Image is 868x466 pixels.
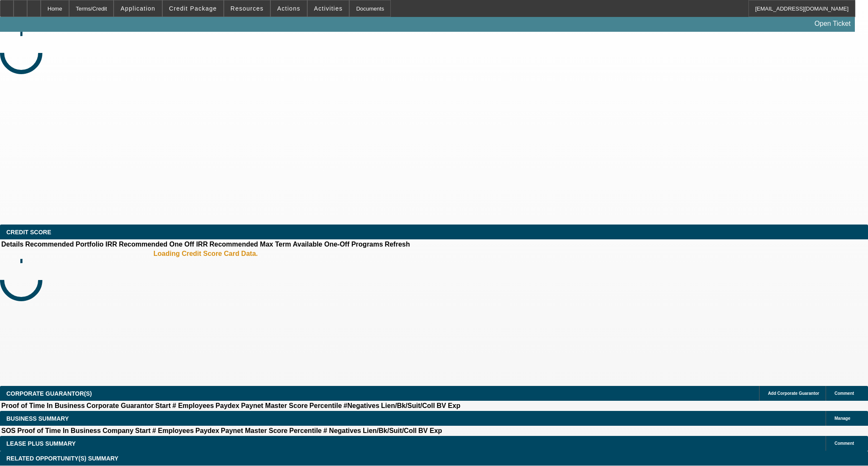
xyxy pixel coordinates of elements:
[314,5,343,12] span: Activities
[86,402,153,409] b: Corporate Guarantor
[216,402,239,409] b: Paydex
[1,402,85,410] th: Proof of Time In Business
[155,402,170,409] b: Start
[241,402,308,409] b: Paynet Master Score
[309,402,342,409] b: Percentile
[289,427,322,434] b: Percentile
[6,229,51,236] span: CREDIT SCORE
[103,427,134,434] b: Company
[6,455,118,462] span: RELATED OPPORTUNITY(S) SUMMARY
[363,427,417,434] b: Lien/Bk/Suit/Coll
[114,0,161,17] button: Application
[135,427,150,434] b: Start
[308,0,349,17] button: Activities
[344,402,380,409] b: #Negatives
[17,427,101,435] th: Proof of Time In Business
[118,240,208,249] th: Recommended One Off IRR
[231,5,264,12] span: Resources
[120,5,155,12] span: Application
[169,5,217,12] span: Credit Package
[277,5,300,12] span: Actions
[811,17,854,31] a: Open Ticket
[1,240,24,249] th: Details
[384,240,411,249] th: Refresh
[292,240,384,249] th: Available One-Off Programs
[152,427,194,434] b: # Employees
[6,415,69,422] span: BUSINESS SUMMARY
[195,427,219,434] b: Paydex
[835,391,854,396] span: Comment
[221,427,287,434] b: Paynet Master Score
[153,250,258,258] b: Loading Credit Score Card Data.
[418,427,442,434] b: BV Exp
[271,0,307,17] button: Actions
[323,427,361,434] b: # Negatives
[6,440,76,447] span: LEASE PLUS SUMMARY
[6,390,92,397] span: CORPORATE GUARANTOR(S)
[381,402,435,409] b: Lien/Bk/Suit/Coll
[209,240,292,249] th: Recommended Max Term
[25,240,117,249] th: Recommended Portfolio IRR
[163,0,223,17] button: Credit Package
[835,441,854,446] span: Comment
[835,416,850,421] span: Manage
[768,391,819,396] span: Add Corporate Guarantor
[1,427,16,435] th: SOS
[437,402,460,409] b: BV Exp
[224,0,270,17] button: Resources
[172,402,214,409] b: # Employees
